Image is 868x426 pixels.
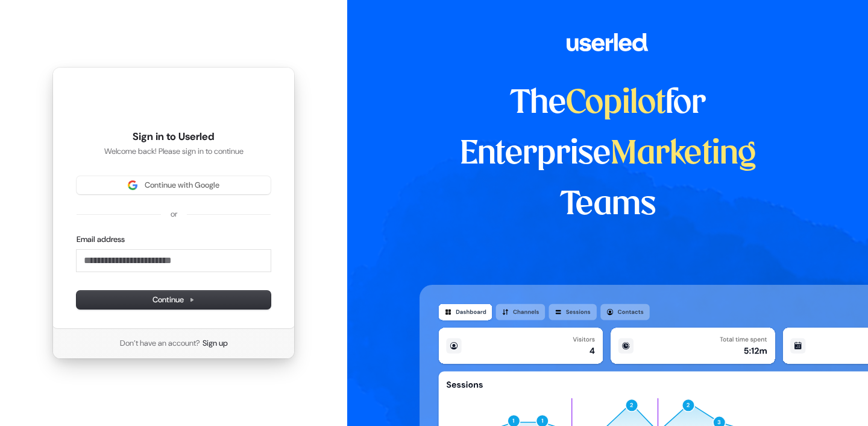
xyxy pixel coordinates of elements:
[171,209,177,220] p: or
[611,139,756,170] span: Marketing
[77,130,271,144] h1: Sign in to Userled
[145,180,219,191] span: Continue with Google
[77,176,271,194] button: Sign in with GoogleContinue with Google
[77,234,125,245] label: Email address
[153,294,195,305] span: Continue
[77,146,271,157] p: Welcome back! Please sign in to continue
[128,180,137,190] img: Sign in with Google
[77,291,271,309] button: Continue
[120,338,200,349] span: Don’t have an account?
[203,338,228,349] a: Sign up
[566,88,665,119] span: Copilot
[420,78,796,230] h1: The for Enterprise Teams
